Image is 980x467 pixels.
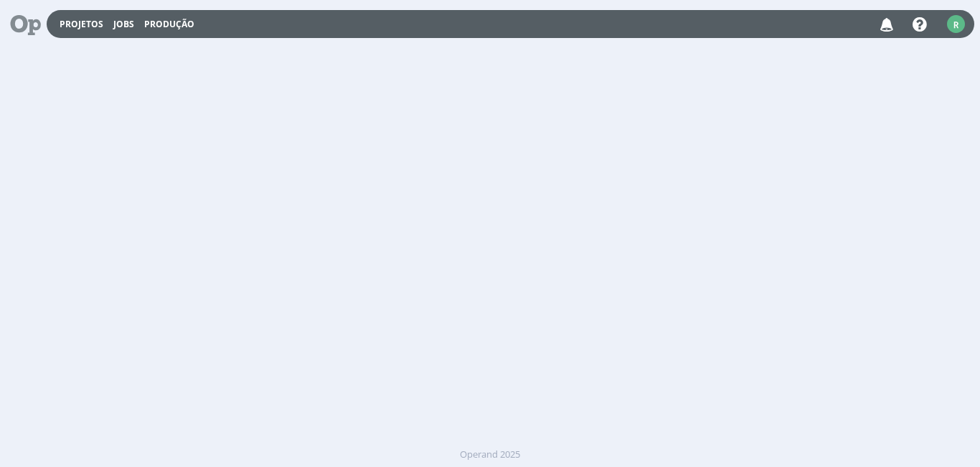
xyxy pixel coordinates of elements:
[947,15,965,33] div: R
[144,18,194,30] a: Produção
[60,18,103,30] a: Projetos
[140,19,199,30] button: Produção
[946,11,966,37] button: R
[109,19,138,30] button: Jobs
[113,18,134,30] a: Jobs
[55,19,108,30] button: Projetos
